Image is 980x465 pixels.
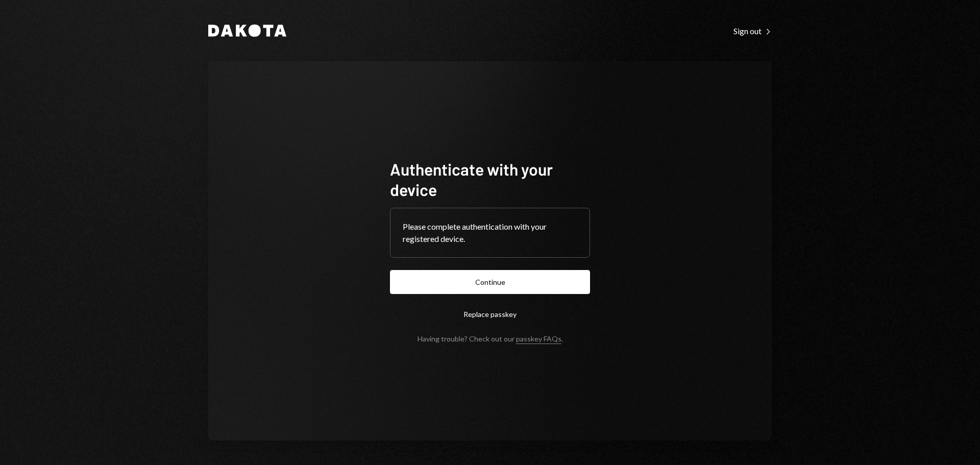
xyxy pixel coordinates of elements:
[733,25,772,36] a: Sign out
[390,302,590,326] button: Replace passkey
[516,334,561,344] a: passkey FAQs
[390,159,590,200] h1: Authenticate with your device
[403,221,577,245] div: Please complete authentication with your registered device.
[418,334,563,343] div: Having trouble? Check out our .
[733,26,772,36] div: Sign out
[390,270,590,294] button: Continue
